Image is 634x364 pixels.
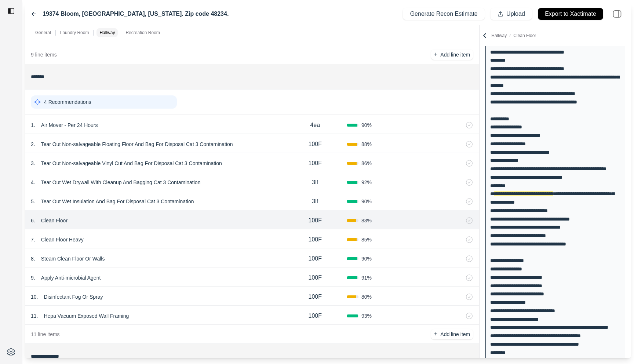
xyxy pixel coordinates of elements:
p: Clean Floor [38,215,70,226]
p: Apply Anti-microbial Agent [38,273,104,283]
p: Hallway [491,33,536,39]
p: Hepa Vacuum Exposed Wall Framing [41,311,132,321]
label: 19374 Bloom, [GEOGRAPHIC_DATA], [US_STATE]. Zip code 48234. [43,10,229,18]
p: 100F [309,254,322,263]
p: + [434,50,437,59]
p: 5 . [31,198,35,205]
p: Laundry Room [60,30,89,36]
p: Air Mover - Per 24 Hours [38,120,101,130]
button: +Add line item [431,329,473,339]
p: Add line item [440,51,470,58]
p: Clean Floor Heavy [38,234,87,245]
p: 11 line items [31,331,60,338]
button: Generate Recon Estimate [403,8,484,20]
p: 100F [309,140,322,149]
p: Generate Recon Estimate [410,10,478,18]
span: 90 % [361,198,372,205]
p: 100F [309,159,322,168]
p: 3 . [31,160,35,167]
p: Tear Out Wet Insulation And Bag For Disposal Cat 3 Contamination [38,196,197,207]
img: right-panel.svg [609,6,625,22]
p: General [35,30,51,36]
p: Disinfectant Fog Or Spray [41,292,106,302]
button: Export to Xactimate [538,8,603,20]
p: 8 . [31,255,35,262]
span: Clean Floor [513,33,536,38]
p: Upload [506,10,525,18]
p: 3lf [312,178,318,187]
p: 100F [309,216,322,225]
span: 91 % [361,274,372,281]
p: 4 Recommendations [44,98,91,106]
p: 6 . [31,217,35,224]
p: 4 . [31,179,35,186]
span: 88 % [361,141,372,148]
p: 1 . [31,121,35,129]
p: 100F [309,273,322,282]
p: Tear Out Non-salvageable Floating Floor And Bag For Disposal Cat 3 Contamination [38,139,236,149]
p: 10 . [31,293,38,301]
img: toggle sidebar [7,7,15,15]
span: 93 % [361,312,372,320]
p: Steam Clean Floor Or Walls [38,254,108,264]
p: 3lf [312,197,318,206]
p: 4ea [310,121,320,130]
p: 100F [309,292,322,301]
span: 85 % [361,236,372,243]
p: Hallway [99,30,115,36]
p: 9 line items [31,51,57,58]
p: + [434,330,437,338]
span: / [507,33,513,38]
button: Upload [491,8,532,20]
p: Export to Xactimate [545,10,596,18]
p: Recreation Room [125,30,160,36]
button: +Add line item [431,50,473,60]
span: 83 % [361,217,372,224]
p: Tear Out Wet Drywall With Cleanup And Bagging Cat 3 Contamination [38,177,204,188]
p: 9 . [31,274,35,281]
span: 90 % [361,121,372,129]
p: 11 . [31,312,38,320]
p: 100F [309,235,322,244]
span: 86 % [361,160,372,167]
span: 92 % [361,179,372,186]
p: Add line item [440,331,470,338]
span: 90 % [361,255,372,262]
p: Tear Out Non-salvageable Vinyl Cut And Bag For Disposal Cat 3 Contamination [38,158,225,168]
p: 100F [309,312,322,320]
p: 7 . [31,236,35,243]
span: 80 % [361,293,372,301]
p: 2 . [31,141,35,148]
